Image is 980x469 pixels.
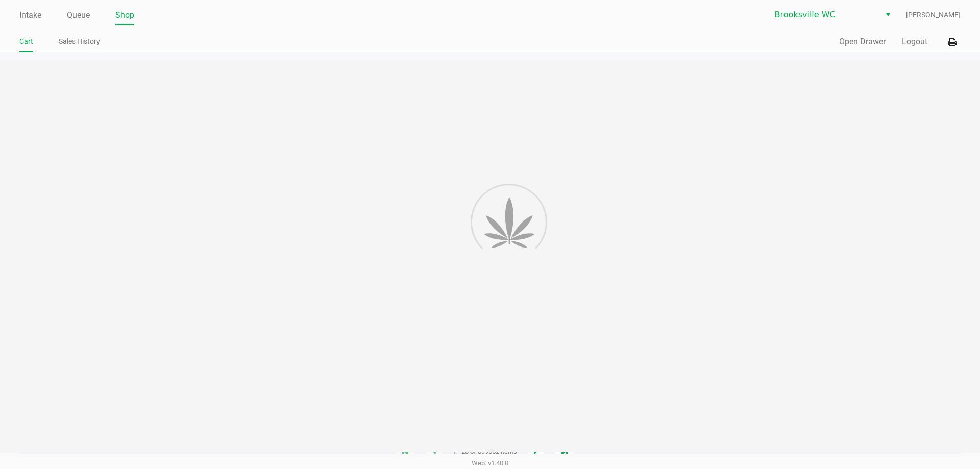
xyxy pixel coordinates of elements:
button: Logout [902,36,927,48]
button: Open Drawer [839,36,886,48]
a: Queue [67,8,90,22]
a: Intake [19,8,41,22]
a: Shop [115,8,134,22]
a: Cart [19,35,33,48]
span: [PERSON_NAME] [906,10,961,20]
span: Web: v1.40.0 [472,459,508,467]
span: Brooksville WC [775,9,874,21]
button: Select [880,6,895,24]
a: Sales History [59,35,100,48]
